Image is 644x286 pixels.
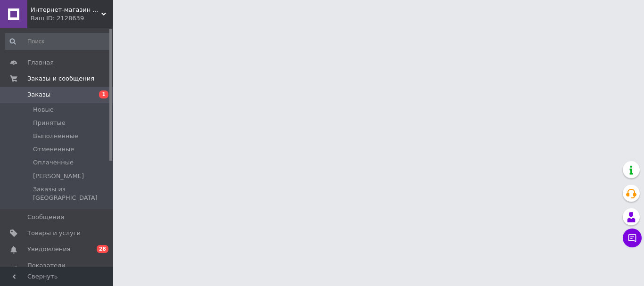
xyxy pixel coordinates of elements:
span: Показатели работы компании [27,261,87,278]
span: Заказы и сообщения [27,74,94,83]
span: Сообщения [27,213,64,221]
span: Выполненные [33,132,78,140]
span: Главная [27,58,54,67]
span: Интернет-магазин ветеринарных препаратов «33 Коровы» [31,6,101,14]
span: Заказы [27,90,50,99]
span: Новые [33,106,54,114]
span: 1 [99,90,108,98]
span: [PERSON_NAME] [33,172,84,180]
span: Товары и услуги [27,229,81,237]
input: Поиск [5,33,111,50]
span: Принятые [33,119,66,127]
span: Уведомления [27,245,70,253]
span: 28 [97,245,108,253]
span: Заказы из [GEOGRAPHIC_DATA] [33,185,110,202]
div: Ваш ID: 2128639 [31,14,113,23]
span: Оплаченные [33,158,74,167]
span: Отмененные [33,145,74,154]
button: Чат с покупателем [623,229,642,247]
